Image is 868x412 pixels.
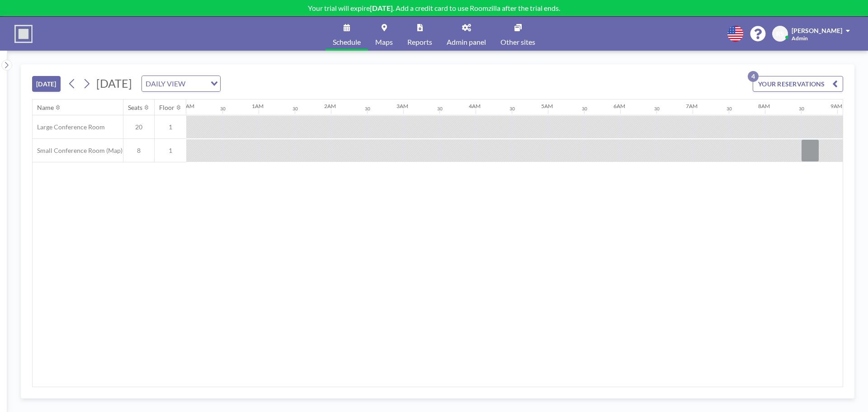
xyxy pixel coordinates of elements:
[686,103,698,109] div: 7AM
[748,71,759,82] p: 4
[123,123,154,131] span: 20
[33,147,123,155] span: Small Conference Room (Map)
[155,147,186,155] span: 1
[292,106,298,112] div: 30
[799,106,804,112] div: 30
[830,103,842,109] div: 9AM
[447,38,486,46] span: Admin panel
[252,103,264,109] div: 1AM
[396,103,408,109] div: 3AM
[541,103,553,109] div: 5AM
[493,17,542,51] a: Other sites
[758,103,770,109] div: 8AM
[14,25,33,43] img: organization-logo
[613,103,625,109] div: 6AM
[437,106,443,112] div: 30
[220,106,226,112] div: 30
[144,78,187,90] span: DAILY VIEW
[582,106,587,112] div: 30
[188,78,205,90] input: Search for option
[400,17,439,51] a: Reports
[469,103,481,109] div: 4AM
[365,106,370,112] div: 30
[333,38,361,46] span: Schedule
[439,17,493,51] a: Admin panel
[776,30,784,38] span: RS
[792,27,842,34] span: [PERSON_NAME]
[179,103,194,109] div: 12AM
[407,38,432,46] span: Reports
[325,17,368,51] a: Schedule
[368,17,400,51] a: Maps
[726,106,732,112] div: 30
[792,35,808,42] span: Admin
[324,103,336,109] div: 2AM
[500,38,535,46] span: Other sites
[753,76,843,92] button: YOUR RESERVATIONS4
[375,38,393,46] span: Maps
[142,76,220,91] div: Search for option
[32,76,61,92] button: [DATE]
[123,147,154,155] span: 8
[128,104,142,112] div: Seats
[37,104,54,112] div: Name
[159,104,175,112] div: Floor
[96,76,132,90] span: [DATE]
[654,106,660,112] div: 30
[155,123,186,131] span: 1
[33,123,105,131] span: Large Conference Room
[509,106,515,112] div: 30
[370,4,393,12] b: [DATE]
